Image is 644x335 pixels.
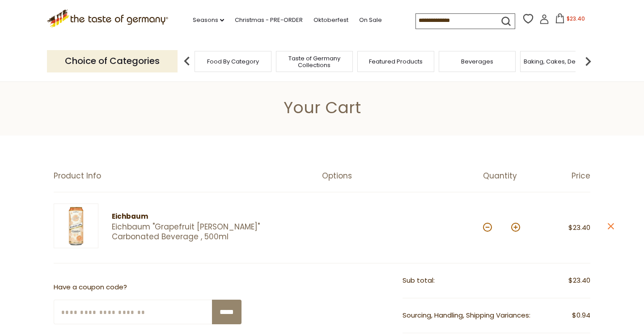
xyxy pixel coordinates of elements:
button: $23.40 [551,13,589,27]
a: On Sale [359,15,382,25]
img: Eichbaum "Grapefruit Radler" Carbonated Beverage , 500ml [54,204,98,248]
div: Quantity [483,171,537,181]
span: $0.94 [572,310,590,321]
div: Eichbaum [112,211,306,222]
a: Beverages [461,58,493,65]
div: Options [322,171,483,181]
div: Price [537,171,590,181]
a: Baking, Cakes, Desserts [524,58,593,65]
a: Taste of Germany Collections [279,55,350,68]
a: Christmas - PRE-ORDER [235,15,303,25]
div: Product Info [54,171,322,181]
span: $23.40 [568,223,590,232]
a: Eichbaum "Grapefruit [PERSON_NAME]" Carbonated Beverage , 500ml [112,222,306,242]
a: Food By Category [207,58,259,65]
p: Choice of Categories [47,50,178,72]
a: Featured Products [369,58,423,65]
a: Oktoberfest [314,15,348,25]
span: Sub total: [402,276,435,285]
img: next arrow [579,52,597,70]
span: Sourcing, Handling, Shipping Variances: [402,310,530,320]
span: $23.40 [568,275,590,286]
p: Have a coupon code? [54,282,241,293]
h1: Your Cart [28,98,616,118]
img: previous arrow [178,52,196,70]
a: Seasons [193,15,224,25]
span: $23.40 [567,15,585,22]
